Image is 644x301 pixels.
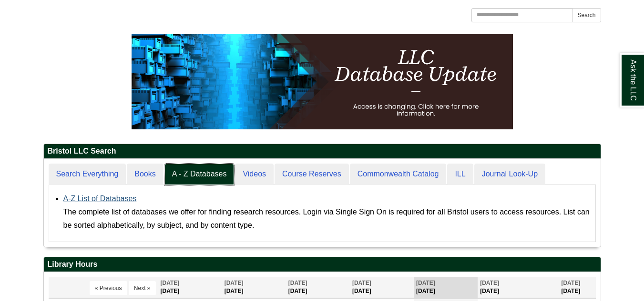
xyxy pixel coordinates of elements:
button: Search [572,8,601,22]
th: [DATE] [414,277,478,298]
a: A - Z Databases [164,164,235,185]
a: Commonwealth Catalog [350,164,447,185]
a: ILL [447,164,473,185]
th: [DATE] [222,277,286,298]
button: « Previous [90,281,127,295]
h2: Library Hours [44,257,601,272]
th: [DATE] [478,277,559,298]
th: [DATE] [559,277,595,298]
a: Books [127,164,163,185]
a: Videos [235,164,274,185]
th: [DATE] [286,277,350,298]
span: [DATE] [288,280,307,286]
img: HTML tutorial [132,34,513,129]
a: Search Everything [49,164,126,185]
span: [DATE] [161,280,180,286]
h2: Bristol LLC Search [44,144,601,159]
button: Next » [129,281,156,295]
div: The complete list of databases we offer for finding research resources. Login via Single Sign On ... [63,205,591,232]
span: [DATE] [225,280,244,286]
span: [DATE] [480,280,499,286]
span: [DATE] [352,280,371,286]
th: [DATE] [158,277,222,298]
a: Course Reserves [275,164,349,185]
th: [DATE] [350,277,414,298]
span: [DATE] [416,280,435,286]
a: Journal Look-Up [474,164,545,185]
a: A-Z List of Databases [63,194,137,203]
span: [DATE] [561,280,580,286]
